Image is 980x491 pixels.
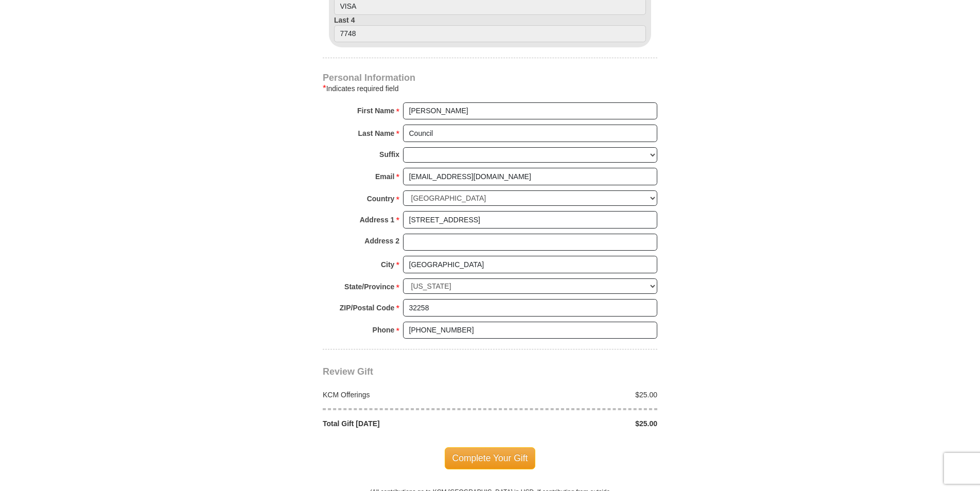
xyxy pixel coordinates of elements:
div: $25.00 [490,390,663,400]
div: Indicates required field [323,82,657,95]
span: Complete Your Gift [445,447,536,469]
div: Total Gift [DATE] [318,418,491,429]
strong: ZIP/Postal Code [340,301,395,315]
div: $25.00 [490,418,663,429]
strong: Phone [373,323,395,337]
strong: Address 2 [364,234,399,248]
input: Last 4 [334,25,646,43]
strong: Country [367,191,395,206]
label: Last 4 [334,15,646,43]
span: Review Gift [323,366,373,377]
h4: Personal Information [323,74,657,82]
strong: First Name [357,103,394,118]
strong: Email [375,169,394,184]
div: KCM Offerings [318,390,491,400]
strong: State/Province [344,279,394,294]
strong: Last Name [358,126,395,141]
strong: Address 1 [360,213,395,227]
strong: Suffix [379,147,399,162]
strong: City [381,257,394,272]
